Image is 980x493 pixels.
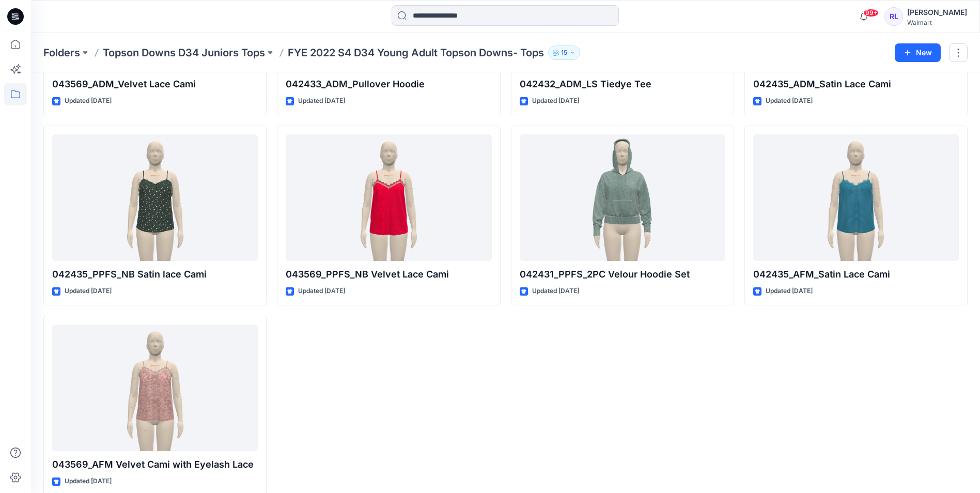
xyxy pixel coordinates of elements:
[52,457,258,472] p: 043569_AFM Velvet Cami with Eyelash Lace
[298,96,345,106] p: Updated [DATE]
[286,134,491,261] a: 043569_PPFS_NB Velvet Lace Cami
[298,286,345,297] p: Updated [DATE]
[766,96,813,106] p: Updated [DATE]
[52,267,258,282] p: 042435_PPFS_NB Satin lace Cami
[532,96,579,106] p: Updated [DATE]
[907,6,967,19] div: [PERSON_NAME]
[753,267,959,282] p: 042435_AFM_Satin Lace Cami
[520,77,725,91] p: 042432_ADM_LS Tiedye Tee
[895,43,941,62] button: New
[753,134,959,261] a: 042435_AFM_Satin Lace Cami
[52,134,258,261] a: 042435_PPFS_NB Satin lace Cami
[65,476,112,487] p: Updated [DATE]
[907,19,967,26] div: Walmart
[766,286,813,297] p: Updated [DATE]
[520,267,725,282] p: 042431_PPFS_2PC Velour Hoodie Set
[288,45,544,60] p: FYE 2022 S4 D34 Young Adult Topson Downs- Tops
[548,45,580,60] button: 15
[103,45,265,60] a: Topson Downs D34 Juniors Tops
[65,96,112,106] p: Updated [DATE]
[520,134,725,261] a: 042431_PPFS_2PC Velour Hoodie Set
[286,267,491,282] p: 043569_PPFS_NB Velvet Lace Cami
[52,325,258,451] a: 043569_AFM Velvet Cami with Eyelash Lace
[52,77,258,91] p: 043569_ADM_Velvet Lace Cami
[884,7,903,26] div: RL
[863,9,879,17] span: 99+
[532,286,579,297] p: Updated [DATE]
[286,77,491,91] p: 042433_ADM_Pullover Hoodie
[561,47,567,58] p: 15
[43,45,80,60] a: Folders
[65,286,112,297] p: Updated [DATE]
[753,77,959,91] p: 042435_ADM_Satin Lace Cami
